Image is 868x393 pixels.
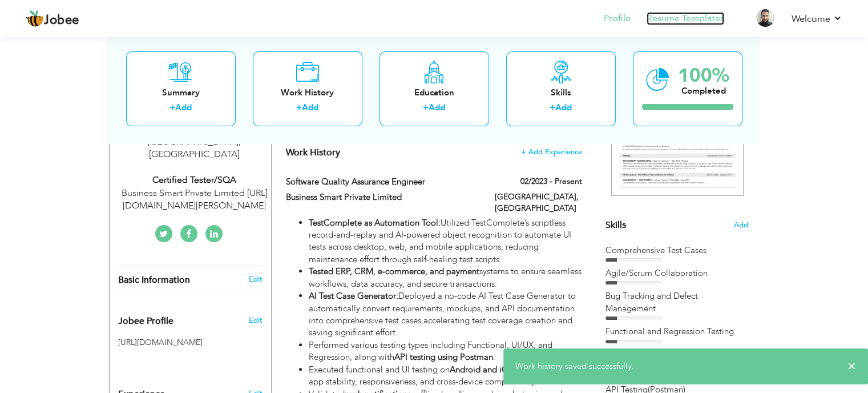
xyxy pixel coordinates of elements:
[605,244,748,256] div: Comprehensive Test Cases
[309,364,582,388] li: Executed functional and UI testing on , ensuring app stability, responsiveness, and cross-device ...
[423,102,429,114] label: +
[118,354,162,365] iframe: fb:share_button Facebook Social Plugin
[309,217,582,266] li: Utilized TestComplete’s scriptless record-and-replay and AI-powered object recognition to automat...
[309,290,398,302] strong: AI Test Case Generator:
[302,102,318,114] a: Add
[555,102,572,114] a: Add
[756,9,774,27] img: Profile Img
[309,339,582,364] li: Performed various testing types including Functional, UI/UX, and Regression, along with .
[847,360,856,372] span: ×
[262,87,353,99] div: Work History
[286,147,582,158] h4: This helps to show the companies you have worked for.
[515,87,607,99] div: Skills
[118,174,271,187] div: Certified Tester/SQA
[248,315,262,326] span: Edit
[521,148,582,156] span: + Add Experience
[309,290,582,339] li: Deployed a no-code AI Test Case Generator to automatically convert requirements, mockups, and API...
[309,266,582,290] li: systems to ensure seamless workflows, data accuracy, and secure transactions.
[44,14,79,27] span: Jobee
[389,87,480,99] div: Education
[296,102,302,114] label: +
[135,87,227,99] div: Summary
[118,187,271,213] div: Business Smart Private Limited [URL][DOMAIN_NAME][PERSON_NAME]
[286,191,478,203] label: Business Smart Private Limited
[286,146,340,159] span: Work History
[605,326,748,338] div: Functional and Regression Testing
[604,12,631,25] a: Profile
[647,12,724,25] a: Resume Templates
[515,360,633,372] span: Work history saved successfully.
[309,266,479,277] strong: Tested ERP, CRM, e-commerce, and payment
[118,135,271,162] div: [GEOGRAPHIC_DATA] [GEOGRAPHIC_DATA]
[792,12,842,26] a: Welcome
[394,351,493,363] strong: API testing using Postman
[118,316,173,327] span: Jobee Profile
[169,102,175,114] label: +
[175,102,192,114] a: Add
[678,85,729,97] div: Completed
[286,176,478,188] label: Software Quality Assurance Engineer
[239,135,241,148] span: ,
[550,102,555,114] label: +
[450,364,544,375] strong: Android and iOS devices
[678,66,729,85] div: 100%
[26,10,79,28] a: Jobee
[309,217,441,228] strong: TestComplete as Automation Tool:
[110,304,271,332] div: Enhance your career by creating a custom URL for your Jobee public profile.
[605,267,748,279] div: Agile/Scrum Collaboration
[118,338,263,347] h5: [URL][DOMAIN_NAME]
[26,10,44,28] img: jobee.io
[605,219,626,231] span: Skills
[118,275,190,286] span: Basic Information
[429,102,445,114] a: Add
[248,274,262,284] a: Edit
[520,176,582,187] label: 02/2023 - Present
[495,191,582,214] label: [GEOGRAPHIC_DATA], [GEOGRAPHIC_DATA]
[605,290,748,315] div: Bug Tracking and Defect Management
[734,220,748,231] span: Add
